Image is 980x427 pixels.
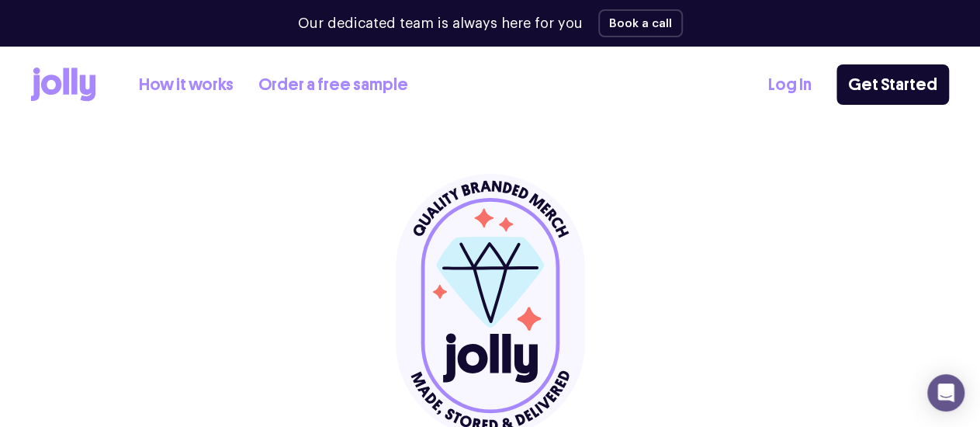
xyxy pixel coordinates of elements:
[836,64,949,105] a: Get Started
[139,72,234,98] a: How it works
[258,72,408,98] a: Order a free sample
[768,72,812,98] a: Log In
[298,13,583,34] p: Our dedicated team is always here for you
[598,9,683,37] button: Book a call
[927,374,964,411] div: Open Intercom Messenger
